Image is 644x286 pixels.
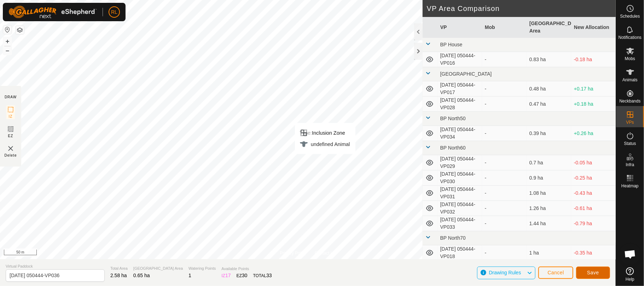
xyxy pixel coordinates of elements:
[620,244,641,265] div: Open chat
[225,273,231,278] span: 17
[5,94,17,100] div: DRAW
[437,17,482,38] th: VP
[437,216,482,231] td: [DATE] 050444-VP033
[622,78,638,82] span: Animals
[571,81,616,97] td: +0.17 ha
[280,250,306,256] a: Privacy Policy
[440,42,463,47] span: BP House
[571,216,616,231] td: -0.79 ha
[437,155,482,170] td: [DATE] 050444-VP029
[253,272,272,279] div: TOTAL
[527,81,571,97] td: 0.48 ha
[188,273,191,278] span: 1
[624,141,636,146] span: Status
[482,17,527,38] th: Mob
[571,186,616,201] td: -0.43 ha
[111,8,117,16] span: RL
[437,245,482,261] td: [DATE] 050444-VP018
[133,273,150,278] span: 0.65 ha
[221,272,231,279] div: IZ
[440,145,466,151] span: BP North60
[616,264,644,284] a: Help
[437,170,482,186] td: [DATE] 050444-VP030
[6,263,105,269] span: Virtual Paddock
[188,265,216,272] span: Watering Points
[440,116,466,121] span: BP North50
[489,270,521,275] span: Drawing Rules
[571,52,616,67] td: -0.18 ha
[538,267,573,279] button: Cancel
[547,270,564,275] span: Cancel
[485,100,524,108] div: -
[437,186,482,201] td: [DATE] 050444-VP031
[133,265,183,272] span: [GEOGRAPHIC_DATA] Area
[626,277,634,281] span: Help
[619,35,642,40] span: Notifications
[485,189,524,197] div: -
[315,250,336,256] a: Contact Us
[626,163,634,167] span: Infra
[437,81,482,97] td: [DATE] 050444-VP017
[527,126,571,141] td: 0.39 ha
[437,201,482,216] td: [DATE] 050444-VP032
[242,273,248,278] span: 30
[576,267,610,279] button: Save
[527,245,571,261] td: 1 ha
[620,14,640,18] span: Schedules
[16,26,24,34] button: Map Layers
[626,120,634,124] span: VPs
[237,272,248,279] div: EZ
[300,129,350,137] div: Inclusion Zone
[440,71,492,77] span: [GEOGRAPHIC_DATA]
[3,46,12,55] button: –
[440,235,466,241] span: BP North70
[571,17,616,38] th: New Allocation
[110,273,127,278] span: 2.58 ha
[437,126,482,141] td: [DATE] 050444-VP034
[571,97,616,112] td: +0.18 ha
[485,220,524,227] div: -
[527,97,571,112] td: 0.47 ha
[485,159,524,167] div: -
[571,245,616,261] td: -0.35 ha
[485,130,524,137] div: -
[437,52,482,67] td: [DATE] 050444-VP016
[9,114,13,119] span: IZ
[485,205,524,212] div: -
[485,174,524,182] div: -
[625,57,635,61] span: Mobs
[571,170,616,186] td: -0.25 ha
[3,37,12,46] button: +
[571,155,616,170] td: -0.05 ha
[619,99,640,103] span: Neckbands
[437,97,482,112] td: [DATE] 050444-VP028
[485,249,524,257] div: -
[527,170,571,186] td: 0.9 ha
[6,144,15,153] img: VP
[3,25,12,34] button: Reset Map
[587,270,599,275] span: Save
[527,52,571,67] td: 0.83 ha
[527,155,571,170] td: 0.7 ha
[110,265,128,272] span: Total Area
[221,266,272,272] span: Available Points
[427,4,616,13] h2: VP Area Comparison
[571,201,616,216] td: -0.61 ha
[571,126,616,141] td: +0.26 ha
[527,201,571,216] td: 1.26 ha
[527,186,571,201] td: 1.08 ha
[8,6,97,18] img: Gallagher Logo
[5,153,17,158] span: Delete
[300,140,350,148] div: undefined Animal
[527,17,571,38] th: [GEOGRAPHIC_DATA] Area
[8,133,13,139] span: EZ
[621,184,639,188] span: Heatmap
[527,216,571,231] td: 1.44 ha
[485,56,524,63] div: -
[266,273,272,278] span: 33
[485,85,524,93] div: -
